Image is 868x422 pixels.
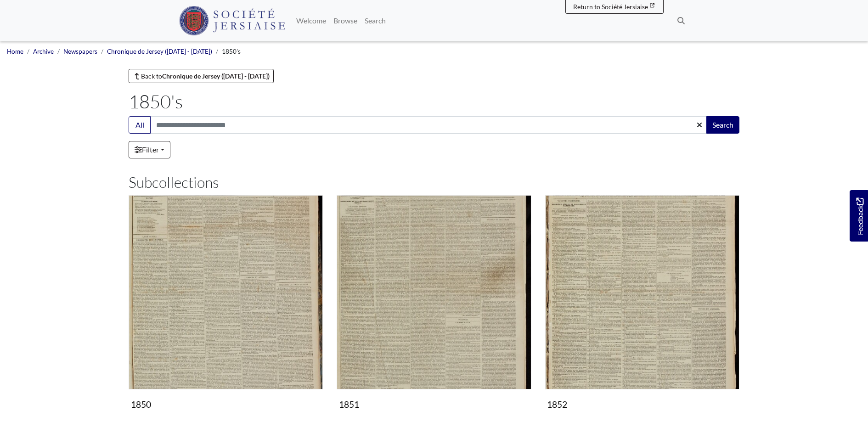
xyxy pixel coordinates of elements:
a: Browse [330,11,361,30]
a: Would you like to provide feedback? [850,190,868,242]
a: Société Jersiaise logo [179,4,285,38]
img: 1850 [129,195,323,389]
a: Newspapers [63,48,97,55]
input: Search this collection... [150,116,707,134]
span: 1850's [222,48,241,55]
a: Chronique de Jersey ([DATE] - [DATE]) [107,48,212,55]
a: 1850 1850 [129,195,323,414]
a: Search [361,11,389,30]
a: 1851 1851 [337,195,531,414]
h2: Subcollections [129,174,739,191]
img: Société Jersiaise [179,6,285,35]
a: Welcome [293,11,330,30]
a: Filter [129,141,170,158]
span: Return to Société Jersiaise [573,3,648,11]
a: Back toChronique de Jersey ([DATE] - [DATE]) [129,69,274,83]
img: 1851 [337,195,531,389]
h1: 1850's [129,90,739,113]
button: All [129,116,151,134]
a: Home [7,48,23,55]
a: 1852 1852 [545,195,739,414]
button: Search [706,116,739,134]
strong: Chronique de Jersey ([DATE] - [DATE]) [162,72,270,80]
span: Feedback [854,197,865,235]
a: Archive [33,48,54,55]
img: 1852 [545,195,739,389]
